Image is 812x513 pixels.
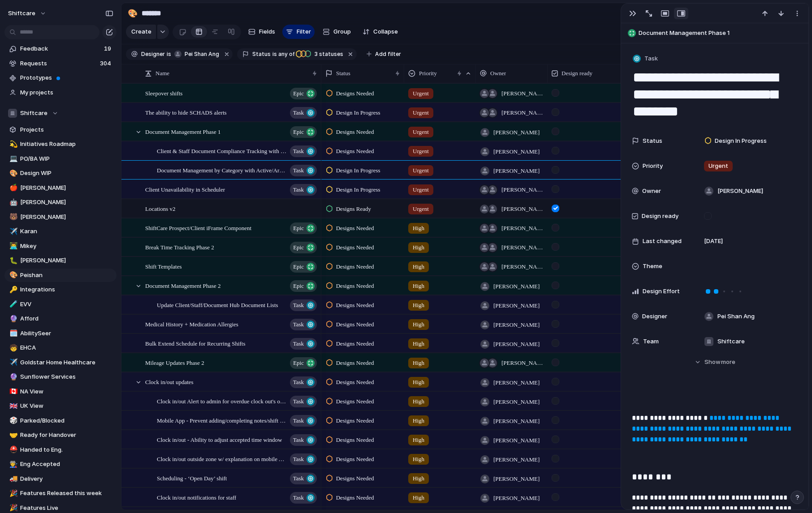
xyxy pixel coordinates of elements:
span: Afford [20,314,113,323]
span: Urgent [708,162,728,171]
div: 👨‍🏭 [9,459,16,470]
a: My projects [4,86,117,99]
span: ShiftCare Prospect/Client iFrame Component [145,222,251,233]
span: [PERSON_NAME] [20,198,113,207]
a: 🎨Design WIP [4,167,117,180]
span: is [272,50,277,58]
a: Requests304 [4,57,117,70]
span: Epic [293,280,304,292]
div: 🎨 [128,7,138,19]
span: Bulk Extend Schedule for Recurring Shifts [145,338,246,348]
div: 🔮 [9,372,16,382]
a: 🧒EHCA [4,341,117,355]
a: 🐻[PERSON_NAME] [4,210,117,224]
span: Task [293,145,304,158]
button: ⛑️ [8,445,17,454]
span: Design In Progress [715,137,767,145]
div: 🤝Ready for Handover [4,428,117,442]
button: Epic [290,222,317,234]
div: 💻 [9,154,16,164]
span: Task [293,492,304,504]
div: 💫 [9,139,16,150]
a: 🐛[PERSON_NAME] [4,254,117,267]
span: High [413,320,424,329]
span: Status [336,69,350,78]
span: Task [293,472,304,485]
div: 🗓️ [9,328,16,338]
button: Task [290,107,317,119]
div: ⛑️ [9,445,16,455]
div: 🧪EVV [4,298,117,311]
button: Task [290,473,317,484]
span: Design In Progress [336,108,380,117]
a: Projects [4,123,117,137]
button: Create [126,25,156,39]
span: Status [643,137,662,145]
a: 🔮Sunflower Services [4,370,117,384]
span: Goldstar Home Healthcare [20,358,113,367]
button: Epic [290,126,317,138]
span: Initiatives Roadmap [20,140,113,149]
a: 🚚Delivery [4,472,117,486]
span: Task [293,107,304,119]
div: 💫Initiatives Roadmap [4,137,117,151]
button: Document Management Phase 1 [625,26,804,40]
div: 🐻 [9,212,16,222]
div: 🇨🇦 [9,386,16,397]
span: PO/BA WIP [20,154,113,163]
span: Delivery [20,475,113,483]
span: EVV [20,300,113,309]
button: Task [290,165,317,176]
span: Document Management by Category with Active/Archived Logic [157,165,287,175]
span: Filter [297,27,311,36]
button: Task [290,184,317,196]
button: 3 statuses [295,49,345,59]
span: more [721,358,735,367]
span: Peishan [20,271,113,280]
button: 🎨 [8,169,17,178]
span: Handed to Eng. [20,445,113,454]
span: Shiftcare [20,109,48,118]
span: Ready for Handover [20,431,113,440]
button: Pei Shan Ang [172,49,221,59]
button: 🔮 [8,314,17,323]
button: 🇨🇦 [8,387,17,396]
button: Epic [290,357,317,369]
a: 👨‍💻Mikey [4,239,117,253]
div: 🍎 [9,183,16,193]
span: Name [155,69,169,78]
a: 🎲Parked/Blocked [4,414,117,427]
span: Eng Accepted [20,460,113,469]
span: statuses [312,50,343,58]
span: Client & Staff Document Compliance Tracking with Expiry-Driven Tasks [157,145,287,156]
span: Show [704,358,721,367]
a: 🤖[PERSON_NAME] [4,196,117,209]
span: [PERSON_NAME] [20,256,113,265]
button: Filter [282,25,315,39]
div: 🎉 [9,503,16,513]
span: NA View [20,387,113,396]
button: Task [290,396,317,407]
span: Theme [643,262,662,271]
button: ✈️ [8,358,17,367]
span: Task [293,318,304,331]
button: ✈️ [8,227,17,236]
a: 👨‍🏭Eng Accepted [4,457,117,471]
span: Update Client/Staff/Document Hub Document Lists [157,299,278,310]
a: 🗓️AbilitySeer [4,327,117,340]
span: Break Time Tracking Phase 2 [145,242,214,252]
span: Pei Shan Ang [717,312,755,321]
span: [PERSON_NAME] , [PERSON_NAME] [501,89,544,98]
span: Task [293,395,304,408]
span: Urgent [413,108,429,117]
span: [DATE] [704,237,723,246]
button: 🐛 [8,256,17,265]
a: 🎨Peishan [4,269,117,282]
span: Designs Needed [336,301,374,310]
button: Task [290,145,317,157]
span: Designs Needed [336,128,374,137]
span: Designs Needed [336,320,374,329]
button: Epic [290,242,317,253]
span: Design In Progress [336,166,380,175]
